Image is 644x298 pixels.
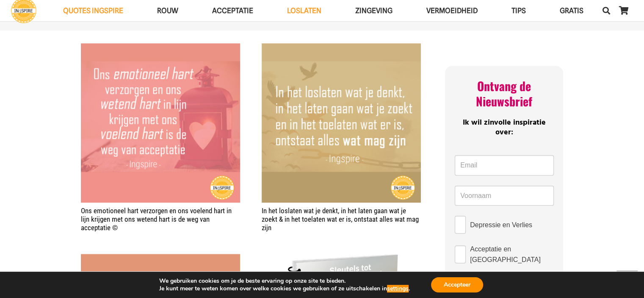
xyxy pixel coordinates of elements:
span: Zingeving [355,6,392,15]
img: Citaat van de Nederlandse schrijfster Inge Geertzen: Ons emotioneel hart verzorgen en ons voelend... [81,43,240,203]
p: Je kunt meer te weten komen over welke cookies we gebruiken of ze uitschakelen in . [159,285,410,292]
span: VERMOEIDHEID [426,6,478,15]
span: Depressie en Verlies [470,220,532,230]
button: settings [387,285,409,292]
span: Ontvang de Nieuwsbrief [476,77,532,110]
span: QUOTES INGSPIRE [63,6,123,15]
span: Loslaten [287,6,321,15]
a: Belangrijke sleutels bij acceptatie [262,255,421,263]
p: We gebruiken cookies om je de beste ervaring op onze site te bieden. [159,277,410,285]
a: In het loslaten van de controle kunnen we zien wat in overgave is – citaat van Ingspire [81,255,240,263]
input: Voornaam [455,186,553,206]
input: Email [455,155,553,175]
span: GRATIS [560,6,583,15]
img: In het loslaten wat je denkt, in het laten gaan wat je zoekt en in het toelaten wat er is, ontsta... [262,43,421,203]
span: ROUW [157,6,178,15]
a: In het loslaten wat je denkt, in het laten gaan wat je zoekt & in het toelaten wat er is, ontstaa... [262,206,419,232]
a: Ons emotioneel hart verzorgen en ons voelend hart in lijn krijgen met ons wetend hart is de weg v... [81,206,232,232]
input: Acceptatie en [GEOGRAPHIC_DATA] [455,245,466,263]
span: Ik wil zinvolle inspiratie over: [463,117,546,139]
button: Accepteer [431,277,483,292]
span: Acceptatie en [GEOGRAPHIC_DATA] [470,244,553,265]
a: Terug naar top [616,270,638,292]
span: TIPS [511,6,526,15]
input: Depressie en Verlies [455,216,466,234]
span: Acceptatie [212,6,253,15]
a: In het loslaten wat je denkt, in het laten gaan wat je zoekt & in het toelaten wat er is, ontstaa... [262,44,421,53]
a: Ons emotioneel hart verzorgen en ons voelend hart in lijn krijgen met ons wetend hart is de weg v... [81,44,240,53]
